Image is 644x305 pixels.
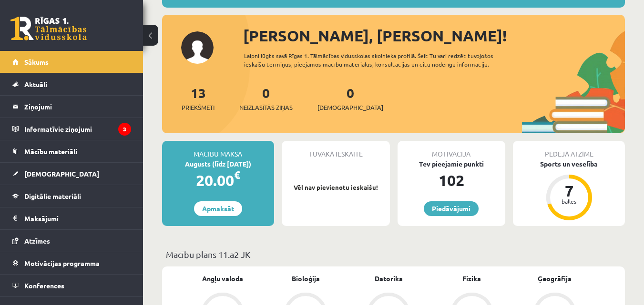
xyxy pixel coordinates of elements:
[24,281,64,290] span: Konferences
[24,169,99,178] span: [DEMOGRAPHIC_DATA]
[462,274,481,284] a: Fizika
[24,80,47,89] span: Aktuāli
[10,17,87,40] a: Rīgas 1. Tālmācības vidusskola
[12,185,131,207] a: Digitālie materiāli
[194,201,242,216] a: Apmaksāt
[202,274,243,284] a: Angļu valoda
[398,169,506,192] div: 102
[317,84,383,112] a: 0[DEMOGRAPHIC_DATA]
[317,103,383,112] span: [DEMOGRAPHIC_DATA]
[24,259,100,267] span: Motivācijas programma
[12,163,131,185] a: [DEMOGRAPHIC_DATA]
[12,230,131,252] a: Atzīmes
[24,192,81,200] span: Digitālie materiāli
[12,275,131,296] a: Konferences
[118,123,131,136] i: 3
[513,159,625,222] a: Sports un veselība 7 balles
[12,51,131,73] a: Sākums
[182,103,215,112] span: Priekšmeti
[538,274,572,284] a: Ģeogrāfija
[555,198,583,204] div: balles
[12,118,131,140] a: Informatīvie ziņojumi3
[398,141,506,159] div: Motivācija
[375,274,403,284] a: Datorika
[282,141,390,159] div: Tuvākā ieskaite
[24,96,131,118] legend: Ziņojumi
[166,248,621,261] p: Mācību plāns 11.a2 JK
[182,84,215,112] a: 13Priekšmeti
[513,141,625,159] div: Pēdējā atzīme
[12,73,131,95] a: Aktuāli
[24,118,131,140] legend: Informatīvie ziņojumi
[162,169,274,192] div: 20.00
[513,159,625,169] div: Sports un veselība
[244,51,522,69] div: Laipni lūgts savā Rīgas 1. Tālmācības vidusskolas skolnieka profilā. Šeit Tu vari redzēt tuvojošo...
[12,252,131,274] a: Motivācijas programma
[162,141,274,159] div: Mācību maksa
[12,140,131,162] a: Mācību materiāli
[234,168,240,182] span: €
[398,159,506,169] div: Tev pieejamie punkti
[239,84,293,112] a: 0Neizlasītās ziņas
[286,183,385,192] p: Vēl nav pievienotu ieskaišu!
[12,96,131,118] a: Ziņojumi
[555,183,583,198] div: 7
[162,159,274,169] div: Augusts (līdz [DATE])
[239,103,293,112] span: Neizlasītās ziņas
[12,207,131,229] a: Maksājumi
[424,201,479,216] a: Piedāvājumi
[243,24,625,47] div: [PERSON_NAME], [PERSON_NAME]!
[24,236,50,245] span: Atzīmes
[292,274,320,284] a: Bioloģija
[24,147,77,156] span: Mācību materiāli
[24,58,49,66] span: Sākums
[24,207,131,229] legend: Maksājumi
